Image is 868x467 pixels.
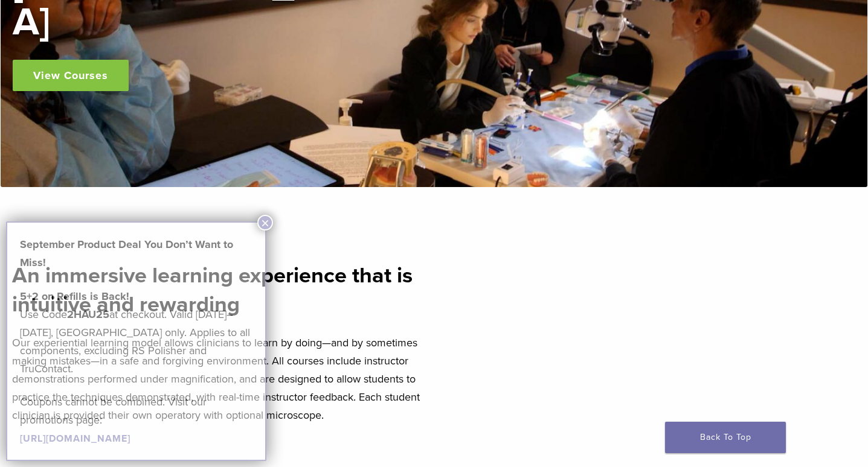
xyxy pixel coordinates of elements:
strong: September Product Deal You Don’t Want to Miss! [20,238,233,269]
strong: 2HAU25 [67,308,109,321]
p: Use Code at checkout. Valid [DATE]–[DATE], [GEOGRAPHIC_DATA] only. Applies to all components, exc... [20,287,252,378]
strong: 5+2 on Refills is Back! [20,290,129,303]
a: View Courses [13,60,129,91]
a: Back To Top [665,422,786,453]
p: Coupons cannot be combined. Visit our promotions page: [20,393,252,447]
a: [URL][DOMAIN_NAME] [20,433,130,445]
button: Close [257,215,273,230]
iframe: Bioclear Matrix | Welcome to the Bioclear Learning Center [442,226,857,459]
